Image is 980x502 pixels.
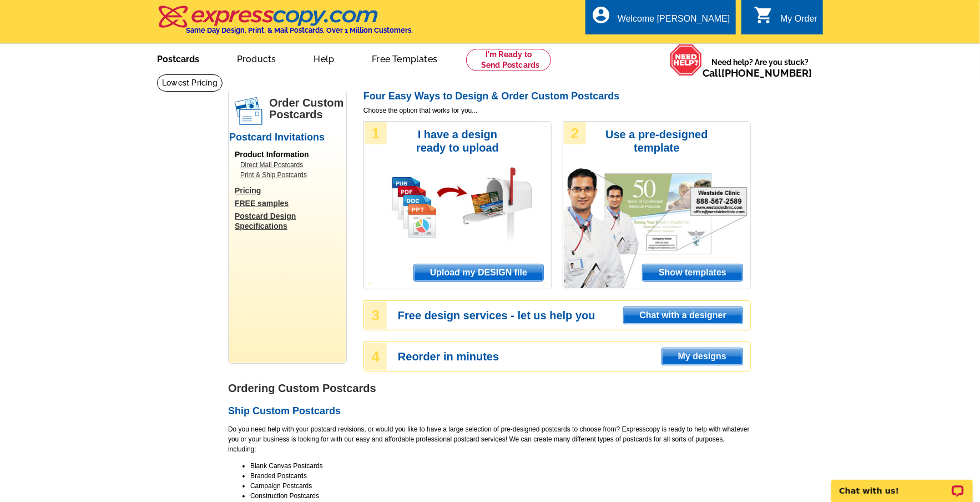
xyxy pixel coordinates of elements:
h4: Same Day Design, Print, & Mail Postcards. Over 1 Million Customers. [186,26,413,34]
div: 4 [365,343,387,370]
div: 1 [365,122,387,144]
li: Construction Postcards [250,491,751,501]
a: Upload my DESIGN file [413,264,544,282]
h3: Use a pre-designed template [600,128,714,154]
a: Direct Mail Postcards [240,160,340,170]
img: help [670,44,703,76]
a: [PHONE_NUMBER] [721,67,812,79]
span: Product Information [235,150,309,159]
strong: Ordering Custom Postcards [228,382,376,394]
span: Need help? Are you stuck? [703,57,817,79]
a: Postcards [139,45,217,71]
a: Free Templates [354,45,455,71]
p: Do you need help with your postcard revisions, or would you like to have a large selection of pre... [228,424,751,454]
a: Chat with a designer [623,307,743,324]
h2: Four Easy Ways to Design & Order Custom Postcards [363,91,751,103]
a: Print & Ship Postcards [240,170,340,180]
div: My Order [780,14,817,29]
h1: Order Custom Postcards [269,97,346,121]
a: shopping_cart My Order [754,12,817,26]
h2: Ship Custom Postcards [228,405,751,418]
li: Branded Postcards [250,471,751,481]
a: Products [219,45,294,71]
a: Postcard Design Specifications [235,211,346,231]
iframe: LiveChat chat widget [824,467,980,502]
span: Chat with a designer [624,307,742,324]
i: shopping_cart [754,5,774,25]
span: Call [703,67,812,79]
div: 2 [564,122,586,144]
a: Help [296,45,352,71]
i: account_circle [591,5,611,25]
a: FREE samples [235,198,346,208]
div: Welcome [PERSON_NAME] [618,14,730,29]
h3: Reorder in minutes [398,352,750,362]
span: Upload my DESIGN file [414,264,543,281]
img: postcards.png [235,97,262,125]
span: Choose the option that works for you... [363,106,751,116]
span: Show templates [643,264,742,281]
h3: I have a design ready to upload [401,128,514,154]
li: Campaign Postcards [250,481,751,491]
h2: Postcard Invitations [229,132,346,144]
a: Same Day Design, Print, & Mail Postcards. Over 1 Million Customers. [157,13,413,34]
a: My designs [661,348,743,365]
a: Show templates [642,264,743,282]
h3: Free design services - let us help you [398,310,750,320]
div: 3 [365,302,387,329]
li: Blank Canvas Postcards [250,461,751,471]
span: My designs [662,348,742,365]
a: Pricing [235,185,346,195]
